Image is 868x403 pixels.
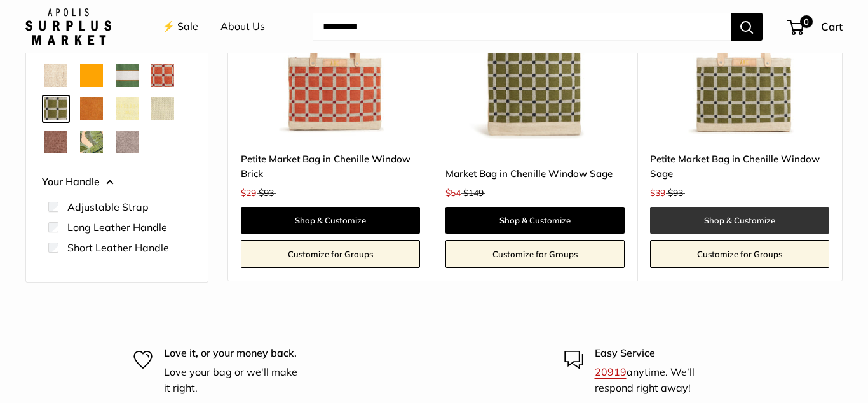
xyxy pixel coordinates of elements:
[313,13,731,41] input: Search...
[116,64,139,87] button: Court Green
[44,131,67,153] button: Mustang
[80,64,103,87] button: Orange
[445,240,625,268] a: Customize for Groups
[116,131,139,153] button: Taupe
[595,345,735,362] p: Easy Service
[241,240,420,268] a: Customize for Groups
[800,15,813,28] span: 0
[445,166,625,181] a: Market Bag in Chenille Window Sage
[821,20,843,33] span: Cart
[650,240,829,268] a: Customize for Groups
[80,131,103,153] button: Palm Leaf
[259,187,274,199] span: $93
[650,152,829,181] a: Petite Market Bag in Chenille Window Sage
[650,207,829,234] a: Shop & Customize
[788,17,843,37] a: 0 Cart
[731,13,763,41] button: Search
[44,97,67,120] button: Chenille Window Sage
[67,240,169,255] label: Short Leather Handle
[445,187,461,199] span: $54
[650,187,665,199] span: $39
[164,364,304,397] p: Love your bag or we'll make it right.
[164,345,304,362] p: Love it, or your money back.
[25,8,111,45] img: Apolis: Surplus Market
[116,97,139,120] button: Daisy
[241,152,420,181] a: Petite Market Bag in Chenille Window Brick
[241,207,420,234] a: Shop & Customize
[151,97,174,120] button: Mint Sorbet
[463,187,484,199] span: $149
[80,97,103,120] button: Cognac
[241,187,256,199] span: $29
[42,173,192,192] button: Your Handle
[445,207,625,234] a: Shop & Customize
[595,365,627,378] a: 20919
[67,199,149,215] label: Adjustable Strap
[151,64,174,87] button: Chenille Window Brick
[162,17,198,36] a: ⚡️ Sale
[44,64,67,87] button: Natural
[595,364,735,397] p: anytime. We’ll respond right away!
[668,187,683,199] span: $93
[67,220,167,235] label: Long Leather Handle
[220,17,265,36] a: About Us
